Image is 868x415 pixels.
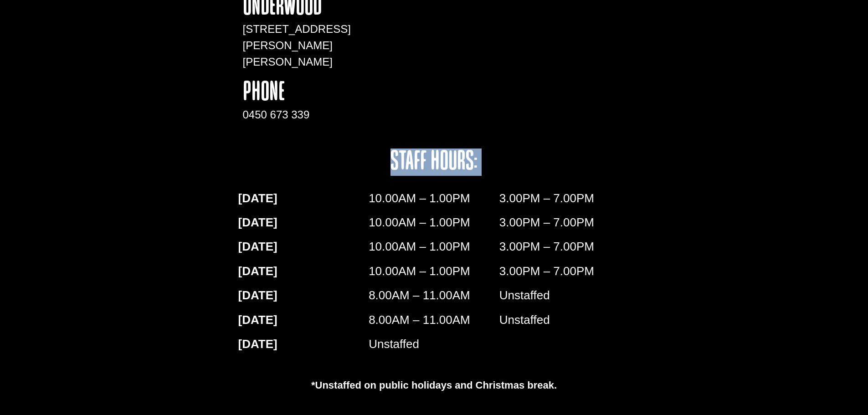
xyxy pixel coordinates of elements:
p: Unstaffed [499,311,630,329]
p: 10.00AM – 1.00PM [369,262,499,280]
p: 3.00PM – 7.00PM [499,190,630,207]
p: [DATE] [238,287,369,304]
p: 3.00PM – 7.00PM [499,262,630,280]
p: 10.00AM – 1.00PM [369,238,499,256]
p: 8.00AM – 11.00AM [369,287,499,304]
p: [DATE] [238,238,369,256]
div: 0450 673 339 [243,107,387,123]
h4: phone [243,79,387,107]
p: Unstaffed [369,335,499,353]
div: 10.00AM – 1.00PM [369,214,499,238]
p: [DATE] [238,190,369,207]
p: [DATE] [238,335,369,353]
p: [DATE] [238,262,369,280]
p: [DATE] [238,214,369,231]
div: Unstaffed [499,287,630,311]
p: 3.00PM – 7.00PM [499,214,630,231]
h4: staff hours: [322,149,546,176]
div: *Unstaffed on public holidays and Christmas break. [229,378,639,393]
p: 8.00AM – 11.00AM [369,311,499,329]
p: 3.00PM – 7.00PM [499,238,630,256]
div: [STREET_ADDRESS][PERSON_NAME][PERSON_NAME] [243,21,387,79]
p: [DATE] [238,311,369,329]
div: 10.00AM – 1.00PM [369,190,499,214]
